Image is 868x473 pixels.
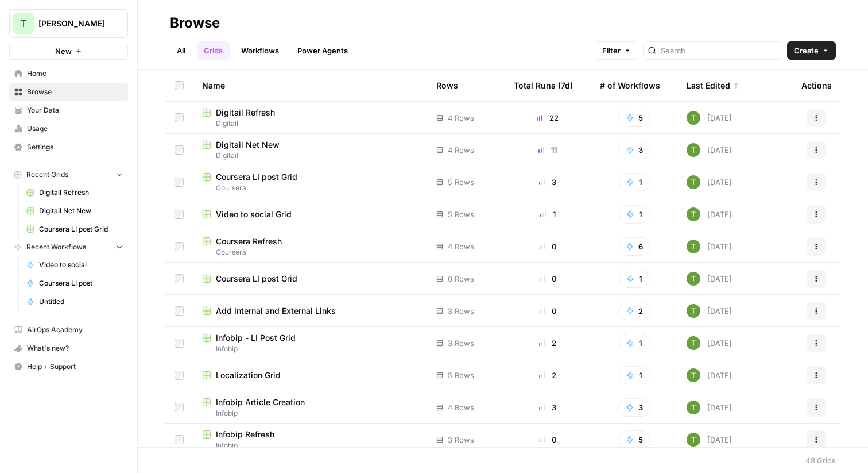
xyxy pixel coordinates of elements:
span: Coursera LI post [39,278,123,289]
button: 2 [618,302,650,320]
div: [DATE] [687,433,732,447]
div: [DATE] [687,175,732,189]
a: Infobip - LI Post GridInfobip [202,332,418,354]
button: Filter [595,41,638,60]
button: Recent Workflows [9,239,128,256]
span: Digitail Refresh [216,107,275,118]
span: Infobip [202,408,418,418]
div: 48 Grids [805,455,836,466]
a: Coursera RefreshCoursera [202,236,418,257]
img: yba7bbzze900hr86j8rqqvfn473j [687,304,700,318]
span: Infobip Article Creation [216,397,305,408]
div: Name [202,70,418,101]
span: Video to social Grid [216,209,292,220]
a: Usage [9,120,128,138]
a: Digitail Refresh [21,183,128,202]
a: Infobip RefreshInfobip [202,429,418,451]
a: Coursera LI post Grid [202,273,418,284]
a: Video to social [21,256,128,274]
button: 5 [618,109,650,127]
button: 1 [619,173,650,191]
div: [DATE] [687,401,732,414]
span: Digitail [202,151,418,161]
div: 3 [514,176,582,188]
a: All [170,41,192,60]
a: Coursera LI post GridCoursera [202,171,418,193]
div: Last Edited [687,70,739,101]
div: [DATE] [687,368,732,382]
div: [DATE] [687,304,732,318]
button: 1 [619,366,650,384]
span: 4 Rows [448,402,474,413]
a: Power Agents [290,41,355,60]
span: Infobip - LI Post Grid [216,332,296,344]
a: Add Internal and External Links [202,305,418,317]
button: Help + Support [9,357,128,376]
a: Digitail RefreshDigitail [202,107,418,129]
span: Coursera LI post Grid [39,224,123,234]
a: Digitail Net New [21,202,128,220]
div: What's new? [10,340,127,357]
a: Coursera LI post [21,274,128,293]
button: 3 [618,141,650,159]
div: 0 [514,434,582,445]
a: Digitail Net NewDigitail [202,139,418,161]
img: yba7bbzze900hr86j8rqqvfn473j [687,368,700,382]
span: Your Data [27,105,123,116]
img: yba7bbzze900hr86j8rqqvfn473j [687,175,700,189]
span: Add Internal and External Links [216,305,336,317]
div: 3 [514,402,582,413]
img: yba7bbzze900hr86j8rqqvfn473j [687,272,700,286]
span: Browse [27,87,123,97]
input: Search [661,45,777,56]
div: Total Runs (7d) [514,70,573,101]
div: 0 [514,241,582,252]
div: 1 [514,209,582,220]
span: Filter [602,45,621,56]
button: New [9,43,128,60]
button: 1 [619,270,650,288]
span: 3 Rows [448,305,474,317]
span: Coursera [202,247,418,257]
a: Video to social Grid [202,209,418,220]
div: Actions [801,70,832,101]
button: Workspace: Travis Demo [9,9,128,38]
button: Recent Grids [9,166,128,183]
img: yba7bbzze900hr86j8rqqvfn473j [687,240,700,253]
div: 22 [514,112,582,124]
button: 6 [618,237,650,256]
span: Coursera [202,183,418,193]
a: Grids [197,41,230,60]
button: 3 [618,398,650,417]
img: yba7bbzze900hr86j8rqqvfn473j [687,336,700,350]
div: [DATE] [687,111,732,125]
span: 4 Rows [448,112,474,124]
span: Settings [27,142,123,152]
span: Untitled [39,297,123,307]
div: 0 [514,305,582,317]
a: Coursera LI post Grid [21,220,128,239]
span: Recent Workflows [26,242,86,252]
span: Digitail Refresh [39,187,123,198]
span: Video to social [39,260,123,270]
img: yba7bbzze900hr86j8rqqvfn473j [687,207,700,221]
span: 4 Rows [448,144,474,156]
span: 5 Rows [448,209,474,220]
a: Settings [9,138,128,156]
span: Coursera Refresh [216,236,282,247]
a: Infobip Article CreationInfobip [202,397,418,418]
span: [PERSON_NAME] [38,18,108,29]
img: yba7bbzze900hr86j8rqqvfn473j [687,401,700,414]
span: AirOps Academy [27,325,123,335]
button: 1 [619,205,650,224]
a: Workflows [234,41,286,60]
div: # of Workflows [600,70,660,101]
div: [DATE] [687,272,732,286]
div: [DATE] [687,240,732,253]
span: Localization Grid [216,370,281,381]
div: [DATE] [687,336,732,350]
a: Untitled [21,293,128,311]
span: Recent Grids [26,170,68,180]
span: Create [794,45,819,56]
div: [DATE] [687,207,732,221]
